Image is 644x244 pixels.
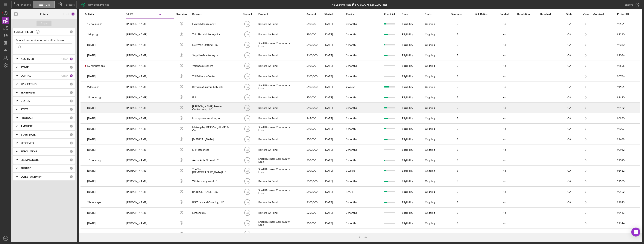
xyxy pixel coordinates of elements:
div: 5 [448,64,467,67]
text: LW [246,138,249,141]
b: CONTACT [21,74,33,77]
time: 2025-10-08 00:20 [87,96,102,99]
div: [PERSON_NAME] [126,124,164,134]
div: Eligibility [402,30,420,39]
div: [DATE] [324,166,341,176]
time: 2025-10-08 20:14 [87,64,105,67]
div: Sapphire Marketing Inc [192,50,230,60]
time: 2 months [346,148,357,151]
div: Checklist [382,13,398,16]
div: Restore LA Fund [258,30,296,39]
div: Closing [346,13,374,16]
div: [DATE] [324,19,341,29]
div: 92390 [617,155,632,165]
time: 2025-10-07 18:10 [87,117,95,120]
text: LW [246,159,249,162]
div: 92422 [617,103,632,113]
div: No [496,106,513,109]
div: Ongoing [425,169,435,172]
div: 0 [70,116,73,119]
text: LW [246,75,249,78]
div: [PERSON_NAME] [126,155,164,165]
div: 90942 [617,145,632,155]
div: [DATE] [324,61,341,71]
text: LW [246,54,249,57]
div: [PERSON_NAME] [126,134,164,144]
div: Yolandas cleaners [192,61,230,71]
div: 0 [70,133,73,136]
div: No [496,148,513,151]
div: [DATE] [324,50,341,60]
div: No [496,190,513,193]
div: 5 [448,54,467,57]
div: No [496,85,513,88]
div: Ongoing [425,127,435,130]
div: [PERSON_NAME] [126,40,164,50]
text: LW [246,23,249,25]
time: 3 months [346,22,357,25]
div: No [496,75,513,78]
div: [PERSON_NAME] [126,19,164,29]
time: 2 weeks [346,85,355,88]
div: [DATE] [324,30,341,39]
b: STATE [21,108,28,111]
time: 3 months [346,179,357,183]
div: Restore LA Fund [258,176,296,186]
text: LW [246,44,249,46]
div: 5 [448,33,467,36]
div: Small Business Community Loan [258,40,296,50]
div: 5 [448,148,467,151]
time: 2025-09-30 17:14 [87,180,95,183]
div: El Metapaneco [192,145,230,155]
text: LW [246,65,249,67]
time: 2025-09-24 19:06 [87,190,95,193]
div: Ongoing [425,106,435,109]
text: LW [246,128,249,130]
div: 5 [448,127,467,130]
text: LW [246,117,249,120]
div: Apply [41,21,48,26]
div: 92658 [617,61,632,71]
span: $100,000 [306,179,318,183]
span: $10,000 [306,64,316,67]
time: 2025-09-20 09:15 [87,138,95,141]
div: Small Business Community Loan [258,155,296,165]
div: 92210 [617,30,632,39]
div: Aerial Arts Fitness LLC [192,155,230,165]
div: 0 [70,99,73,103]
div: 0 [70,150,73,153]
div: Ongoing [425,96,435,99]
div: Eligibility [402,61,420,71]
div: CA [562,106,577,109]
b: SENTIMENT [21,91,35,94]
div: Fyrefli Management [192,19,230,29]
div: [PERSON_NAME] [126,113,164,123]
div: Restore LA Fund [258,103,296,113]
div: Product [258,13,296,16]
text: LW [246,96,249,99]
div: Eligibility [402,40,420,50]
div: 5 [448,43,467,46]
b: STAGE [21,66,29,69]
span: $50,000 [306,138,316,141]
text: LW [246,170,249,172]
div: Overview [174,13,188,16]
div: Archived [593,13,612,16]
span: $30,000 [306,169,316,172]
div: Eligibility [402,50,420,60]
div: New Win Staffing, LLC [192,40,230,50]
div: Ongoing [425,138,435,141]
div: [PERSON_NAME] LLC [192,187,230,197]
div: Clear [61,74,68,77]
div: No [496,117,513,120]
time: 3 months [346,54,357,57]
span: $500,000 [306,190,318,193]
span: $50,000 [306,96,316,99]
time: 1 month [346,159,356,162]
div: 2 [71,12,75,16]
div: [PERSON_NAME] [126,187,164,197]
time: 1 month [346,127,356,130]
span: $100,000 [306,75,318,78]
div: [DATE] [324,134,341,144]
div: 5 [448,106,467,109]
